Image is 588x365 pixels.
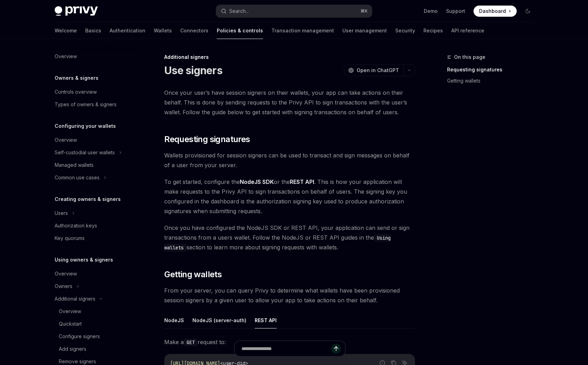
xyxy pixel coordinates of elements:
a: Authentication [110,22,145,39]
a: Security [395,22,415,39]
button: Search...⌘K [216,5,372,17]
div: Authorization keys [55,222,97,230]
a: Overview [49,50,138,63]
a: Managed wallets [49,159,138,171]
button: NodeJS [164,312,184,328]
div: Overview [55,52,77,61]
button: Owners [49,280,138,293]
a: Overview [49,134,138,146]
a: Types of owners & signers [49,98,138,111]
a: Getting wallets [447,75,539,86]
div: Additional signers [164,54,415,61]
div: Search... [229,7,249,15]
button: Send message [331,344,341,354]
a: Wallets [154,22,172,39]
div: Quickstart [59,320,82,328]
div: Key quorums [55,234,85,242]
h5: Configuring your wallets [55,122,116,130]
h5: Using owners & signers [55,256,113,264]
a: Recipes [423,22,443,39]
button: Toggle dark mode [522,6,533,17]
a: NodeJS SDK [240,178,274,186]
a: Demo [424,8,438,15]
a: Dashboard [474,6,517,17]
a: Welcome [55,22,77,39]
span: On this page [454,53,485,61]
div: Common use cases [55,173,100,182]
span: From your server, you can query Privy to determine what wallets have been provisioned session sig... [164,286,415,305]
img: dark logo [55,6,98,16]
a: Configure signers [49,330,138,343]
a: Policies & controls [217,22,263,39]
a: REST API [290,178,314,186]
span: To get started, configure the or the . This is how your application will make requests to the Pri... [164,177,415,216]
a: Authorization keys [49,219,138,232]
a: Transaction management [271,22,334,39]
span: Requesting signatures [164,134,250,145]
div: Configure signers [59,332,100,341]
button: Common use cases [49,171,138,184]
div: Self-custodial user wallets [55,148,115,157]
span: Open in ChatGPT [357,67,399,74]
button: Self-custodial user wallets [49,146,138,159]
span: Wallets provisioned for session signers can be used to transact and sign messages on behalf of a ... [164,150,415,170]
button: Additional signers [49,293,138,305]
h1: Use signers [164,64,222,77]
div: Managed wallets [55,161,94,169]
div: Overview [59,307,81,316]
button: Users [49,207,138,219]
div: Owners [55,282,72,290]
div: Add signers [59,345,86,353]
a: Support [446,8,465,15]
div: Overview [55,136,77,144]
span: Make a request to: [164,337,415,347]
a: User management [342,22,387,39]
a: API reference [451,22,484,39]
a: Overview [49,267,138,280]
h5: Creating owners & signers [55,195,121,203]
span: Getting wallets [164,269,222,280]
span: Once you have configured the NodeJS SDK or REST API, your application can send or sign transactio... [164,223,415,252]
div: Types of owners & signers [55,100,117,109]
a: Quickstart [49,318,138,330]
button: REST API [255,312,277,328]
code: GET [184,339,198,346]
a: Requesting signatures [447,64,539,75]
div: Controls overview [55,88,97,96]
div: Additional signers [55,295,95,303]
div: Users [55,209,68,217]
a: Add signers [49,343,138,355]
a: Controls overview [49,86,138,98]
span: Dashboard [479,8,506,15]
span: Once your user’s have session signers on their wallets, your app can take actions on their behalf... [164,88,415,117]
a: Basics [85,22,101,39]
button: NodeJS (server-auth) [192,312,246,328]
a: Key quorums [49,232,138,244]
a: Overview [49,305,138,318]
a: Connectors [180,22,208,39]
div: Overview [55,270,77,278]
input: Ask a question... [241,341,331,356]
span: ⌘ K [360,8,368,14]
h5: Owners & signers [55,74,98,82]
button: Open in ChatGPT [344,64,403,76]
